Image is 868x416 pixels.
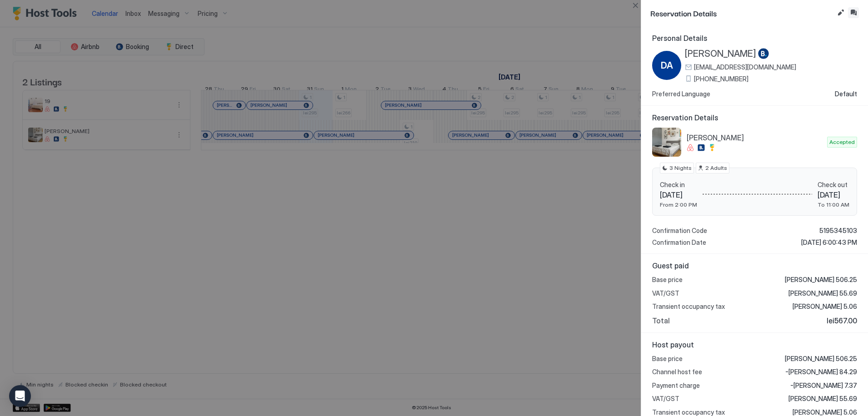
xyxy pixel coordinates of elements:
[835,7,846,18] button: Edit reservation
[685,48,756,59] span: [PERSON_NAME]
[652,302,725,311] span: Transient occupancy tax
[652,34,857,43] span: Personal Details
[660,190,697,199] span: [DATE]
[661,59,673,72] span: DA
[652,316,670,325] span: Total
[848,7,859,18] button: Inbox
[788,395,857,403] span: [PERSON_NAME] 55.69
[801,238,857,247] span: [DATE] 6:00:43 PM
[835,90,857,98] span: Default
[818,201,849,208] span: To 11:00 AM
[705,164,727,172] span: 2 Adults
[652,238,706,247] span: Confirmation Date
[650,7,833,19] span: Reservation Details
[652,261,857,270] span: Guest paid
[687,133,823,142] span: [PERSON_NAME]
[652,381,700,390] span: Payment charge
[785,368,857,376] span: -[PERSON_NAME] 84.29
[652,340,857,349] span: Host payout
[652,276,683,284] span: Base price
[652,289,679,297] span: VAT/GST
[9,385,31,407] div: Open Intercom Messenger
[785,355,857,363] span: [PERSON_NAME] 506.25
[793,302,857,311] span: [PERSON_NAME] 5.06
[788,289,857,297] span: [PERSON_NAME] 55.69
[694,63,796,71] span: [EMAIL_ADDRESS][DOMAIN_NAME]
[652,368,702,376] span: Channel host fee
[785,276,857,284] span: [PERSON_NAME] 506.25
[652,355,683,363] span: Base price
[790,381,857,390] span: -[PERSON_NAME] 7.37
[694,75,748,83] span: [PHONE_NUMBER]
[819,227,857,235] span: 5195345103
[669,164,692,172] span: 3 Nights
[652,128,681,157] div: listing image
[660,201,697,208] span: From 2:00 PM
[652,227,707,235] span: Confirmation Code
[652,90,710,98] span: Preferred Language
[818,181,849,189] span: Check out
[660,181,697,189] span: Check in
[652,113,857,122] span: Reservation Details
[829,138,855,146] span: Accepted
[818,190,849,199] span: [DATE]
[827,316,857,325] span: lei567.00
[652,395,679,403] span: VAT/GST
